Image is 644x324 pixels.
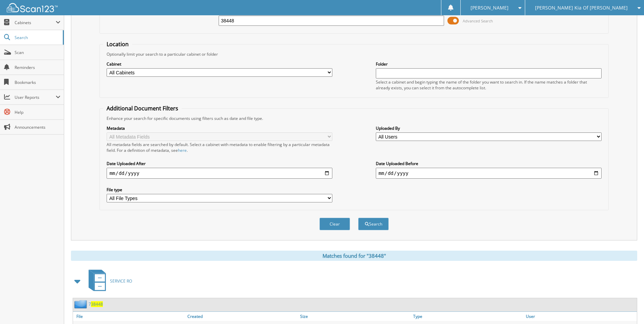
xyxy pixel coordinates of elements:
img: folder2.png [74,300,89,308]
legend: Location [103,40,132,48]
div: Select a cabinet and begin typing the name of the folder you want to search in. If the name match... [376,79,602,91]
span: [PERSON_NAME] Kia Of [PERSON_NAME] [535,6,628,10]
div: All metadata fields are searched by default. Select a cabinet with metadata to enable filtering b... [107,142,332,153]
label: Cabinet [107,61,332,67]
div: Optionally limit your search to a particular cabinet or folder [103,51,605,57]
iframe: Chat Widget [610,291,644,324]
a: Size [298,312,411,321]
span: Scan [15,50,60,55]
span: Cabinets [15,20,56,25]
span: Help [15,109,60,115]
label: Metadata [107,125,332,131]
a: User [524,312,637,321]
input: end [376,168,602,179]
span: [PERSON_NAME] [471,6,509,10]
span: Bookmarks [15,79,60,85]
button: Search [358,218,389,230]
a: Created [186,312,298,321]
label: Date Uploaded Before [376,161,602,166]
label: File type [107,187,332,193]
span: 38448 [91,301,103,307]
a: here [178,147,187,153]
span: Search [15,35,59,40]
legend: Additional Document Filters [103,105,182,112]
input: start [107,168,332,179]
img: scan123-logo-white.svg [7,3,58,12]
span: User Reports [15,94,56,100]
label: Date Uploaded After [107,161,332,166]
span: Advanced Search [463,18,493,23]
div: Matches found for "38448" [71,251,637,261]
a: SERVICE RO [85,268,132,294]
span: Announcements [15,124,60,130]
span: SERVICE RO [110,278,132,284]
span: Reminders [15,65,60,70]
button: Clear [319,218,350,230]
label: Folder [376,61,602,67]
a: 738448 [89,301,103,307]
a: Type [411,312,524,321]
div: Enhance your search for specific documents using filters such as date and file type. [103,115,605,121]
a: File [73,312,186,321]
label: Uploaded By [376,125,602,131]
